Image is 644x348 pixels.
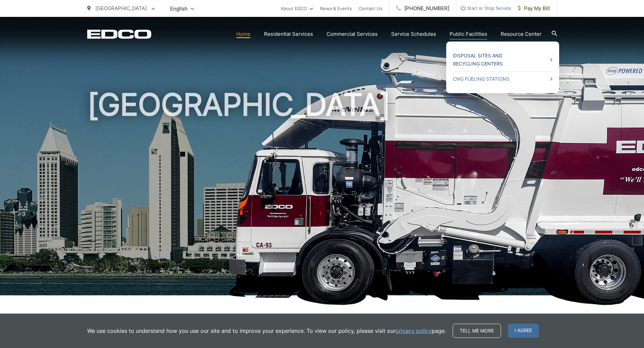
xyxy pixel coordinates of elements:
[396,327,432,335] a: privacy policy
[95,5,147,11] span: [GEOGRAPHIC_DATA]
[165,3,199,15] span: English
[236,30,251,38] a: Home
[508,324,539,338] span: I agree
[453,52,552,68] a: Disposal Sites and Recycling Centers
[87,29,151,39] a: EDCD logo. Return to the homepage.
[327,30,378,38] a: Commercial Services
[453,324,501,338] a: Tell me more
[281,4,313,12] a: About EDCO
[391,30,436,38] a: Service Schedules
[87,327,446,335] p: We use cookies to understand how you use our site and to improve your experience. To view our pol...
[453,75,552,83] a: CNG Fueling Stations
[501,30,542,38] a: Resource Center
[518,4,550,12] span: Pay My Bill
[450,30,487,38] a: Public Facilities
[320,4,352,12] a: News & Events
[264,30,313,38] a: Residential Services
[87,88,557,301] h1: [GEOGRAPHIC_DATA]
[359,4,382,12] a: Contact Us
